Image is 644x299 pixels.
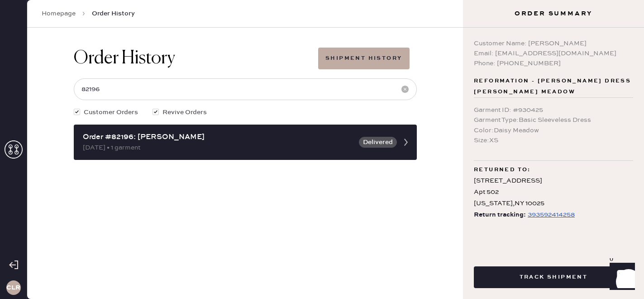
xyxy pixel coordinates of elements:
[359,137,397,148] button: Delivered
[474,58,633,68] div: Phone: [PHONE_NUMBER]
[42,9,76,18] a: Homepage
[83,132,353,143] div: Order #82196: [PERSON_NAME]
[474,266,633,288] button: Track Shipment
[474,209,526,221] span: Return tracking:
[83,143,353,153] div: [DATE] • 1 garment
[84,107,138,117] span: Customer Orders
[74,78,417,100] input: Search by order number, customer name, email or phone number
[6,285,20,291] h3: CLR
[474,164,531,175] span: Returned to:
[474,175,633,210] div: [STREET_ADDRESS] Apt 502 [US_STATE] , NY 10025
[601,258,640,297] iframe: Front Chat
[474,39,633,48] div: Customer Name: [PERSON_NAME]
[162,107,207,117] span: Revive Orders
[474,76,633,97] span: Reformation - [PERSON_NAME] Dress [PERSON_NAME] Meadow
[528,209,575,220] div: https://www.fedex.com/apps/fedextrack/?tracknumbers=393592414258&cntry_code=US
[474,115,633,125] div: Garment Type : Basic Sleeveless Dress
[474,272,633,281] a: Track Shipment
[474,135,633,145] div: Size : XS
[463,9,644,18] h3: Order Summary
[74,48,175,69] h1: Order History
[474,125,633,135] div: Color : Daisy Meadow
[92,9,135,18] span: Order History
[474,105,633,115] div: Garment ID : # 930425
[474,48,633,58] div: Email: [EMAIL_ADDRESS][DOMAIN_NAME]
[318,48,409,69] button: Shipment History
[526,209,575,221] a: 393592414258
